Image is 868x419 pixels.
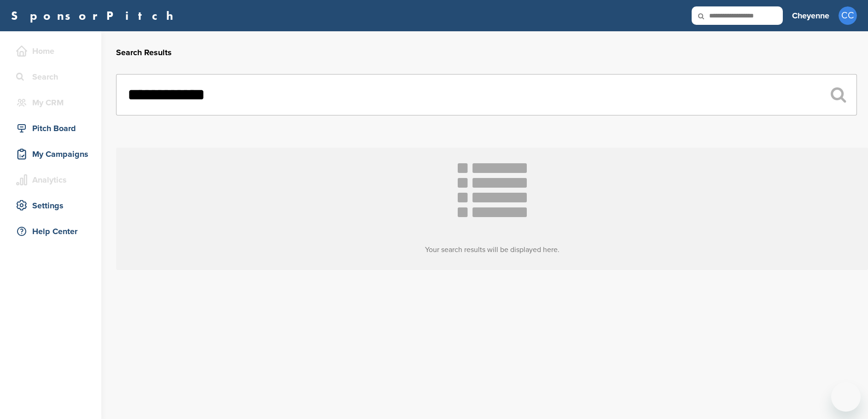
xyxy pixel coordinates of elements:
a: Search [9,66,92,87]
div: Analytics [14,172,92,188]
div: Pitch Board [14,120,92,137]
h2: Search Results [116,46,857,59]
a: My Campaigns [9,143,92,165]
a: SponsorPitch [11,10,179,22]
a: Home [9,40,92,62]
a: Help Center [9,221,92,242]
a: Settings [9,195,92,216]
a: Cheyenne [792,6,829,26]
a: Pitch Board [9,118,92,139]
a: Analytics [9,169,92,190]
h3: Cheyenne [792,9,829,22]
div: Settings [14,197,92,214]
div: My Campaigns [14,146,92,162]
iframe: Button to launch messaging window [831,382,861,412]
a: My CRM [9,92,92,113]
div: Home [14,43,92,59]
h3: Your search results will be displayed here. [116,244,868,255]
div: Help Center [14,223,92,240]
div: My CRM [14,94,92,111]
span: CC [839,6,857,25]
div: Search [14,69,92,85]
